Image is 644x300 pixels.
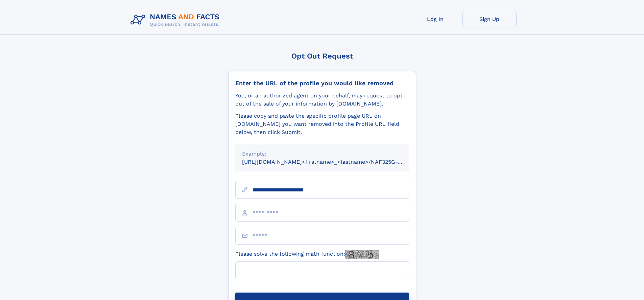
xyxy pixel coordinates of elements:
a: Log In [408,11,462,27]
div: You, or an authorized agent on your behalf, may request to opt-out of the sale of your informatio... [235,92,409,108]
div: Example: [242,150,402,158]
a: Sign Up [462,11,517,27]
div: Enter the URL of the profile you would like removed [235,79,409,87]
div: Please copy and paste the specific profile page URL on [DOMAIN_NAME] you want removed into the Pr... [235,112,409,136]
div: Opt Out Request [228,52,416,60]
img: Logo Names and Facts [128,11,225,29]
small: [URL][DOMAIN_NAME]<firstname>_<lastname>/NAF325G-xxxxxxxx [242,159,422,165]
label: Please solve the following math function: [235,250,379,259]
